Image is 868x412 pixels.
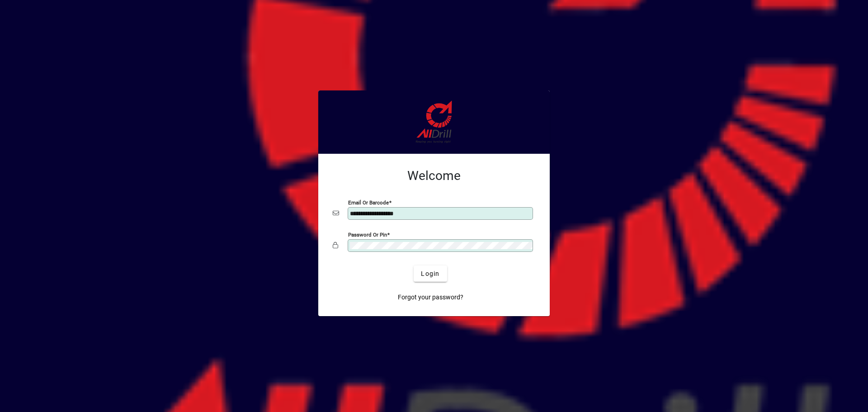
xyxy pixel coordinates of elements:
button: Login [414,265,447,282]
a: Forgot your password? [394,289,467,305]
mat-label: Password or Pin [348,232,387,238]
span: Forgot your password? [398,293,463,302]
span: Login [421,269,439,279]
mat-label: Email or Barcode [348,199,389,206]
h2: Welcome [333,168,535,184]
